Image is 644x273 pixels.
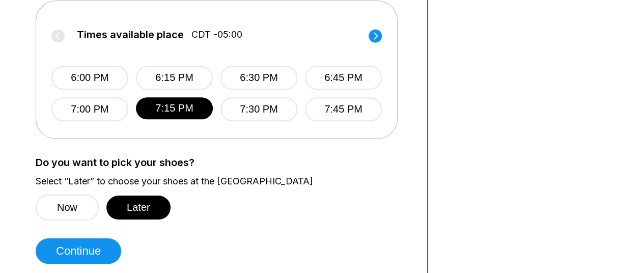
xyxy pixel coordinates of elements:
[51,97,128,121] button: 7:00 PM
[136,66,213,90] button: 6:15 PM
[106,196,171,220] button: Later
[77,29,184,40] span: Times available place
[305,66,382,90] button: 6:45 PM
[220,97,297,121] button: 7:30 PM
[36,157,412,168] label: Do you want to pick your shoes?
[36,238,121,264] button: Continue
[36,176,412,187] label: Select “Later” to choose your shoes at the [GEOGRAPHIC_DATA]
[36,195,99,221] button: Now
[220,66,297,90] button: 6:30 PM
[136,97,213,119] button: 7:15 PM
[51,66,128,90] button: 6:00 PM
[191,29,242,40] span: CDT -05:00
[305,97,382,121] button: 7:45 PM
